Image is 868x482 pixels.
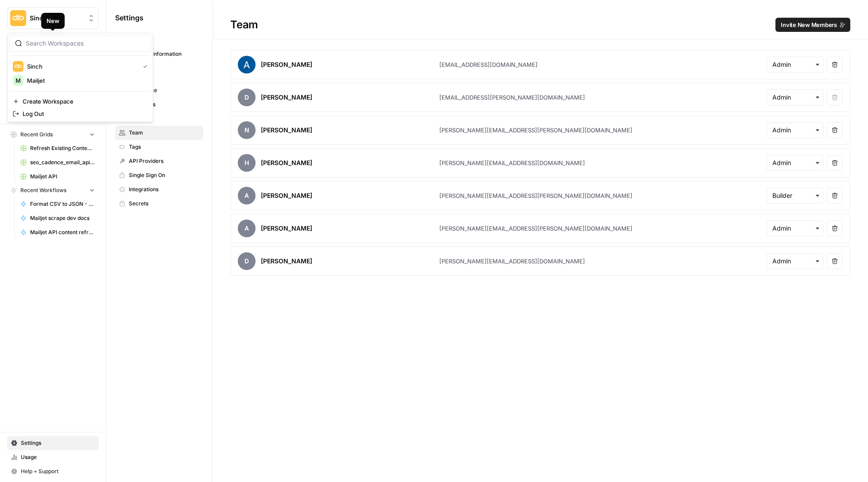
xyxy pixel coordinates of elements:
div: Workspace: Sinch [7,33,153,122]
span: A [238,187,256,204]
a: Team [115,126,203,140]
a: Usage [7,450,99,464]
div: [PERSON_NAME][EMAIL_ADDRESS][DOMAIN_NAME] [439,257,585,266]
input: Builder [772,191,818,200]
a: Mailjet API content refresh [16,225,99,239]
div: [PERSON_NAME] [261,158,312,167]
input: Admin [772,60,818,69]
span: Mailjet API [30,173,95,181]
button: Recent Workflows [7,184,99,197]
div: [PERSON_NAME][EMAIL_ADDRESS][PERSON_NAME][DOMAIN_NAME] [439,224,632,233]
a: API Providers [115,154,203,168]
span: D [238,252,256,270]
a: Databases [115,97,203,112]
span: Mailjet [27,76,144,85]
input: Admin [772,158,818,167]
a: Mailjet scrape dev docs [16,211,99,225]
div: [PERSON_NAME] [261,191,312,200]
span: Settings [21,439,95,447]
input: Search Workspaces [26,39,145,48]
span: Tags [129,143,199,151]
div: [PERSON_NAME] [261,60,312,69]
span: Integrations [129,185,199,193]
a: Mailjet API [16,170,99,184]
span: Recent Grids [20,131,53,139]
span: Team [129,129,199,137]
span: Databases [129,100,199,108]
a: Personal Information [115,47,203,61]
div: [PERSON_NAME][EMAIL_ADDRESS][PERSON_NAME][DOMAIN_NAME] [439,191,632,200]
div: [EMAIL_ADDRESS][DOMAIN_NAME] [439,60,538,69]
div: [EMAIL_ADDRESS][PERSON_NAME][DOMAIN_NAME] [439,93,585,102]
img: Sinch Logo [13,61,23,72]
div: [PERSON_NAME] [261,126,312,135]
a: Log Out [9,108,151,120]
a: Integrations [115,182,203,197]
span: Billing [129,115,199,123]
a: Refresh Existing Content (1) [16,141,99,155]
span: Format CSV to JSON - Mailjet [30,200,95,208]
div: [PERSON_NAME] [261,93,312,102]
span: M [15,76,21,85]
div: [PERSON_NAME][EMAIL_ADDRESS][DOMAIN_NAME] [439,158,585,167]
span: Refresh Existing Content (1) [30,144,95,152]
span: Single Sign On [129,171,199,179]
a: Settings [7,436,99,450]
input: Admin [772,93,818,102]
span: Secrets [129,200,199,208]
span: Mailjet API content refresh [30,228,95,236]
span: Settings [115,12,143,23]
div: Team [213,18,868,32]
span: A [238,220,256,237]
a: Tags [115,140,203,154]
a: Format CSV to JSON - Mailjet [16,197,99,211]
span: Sinch [30,14,83,23]
input: Admin [772,257,818,266]
a: Single Sign On [115,168,203,182]
div: [PERSON_NAME] [261,257,312,266]
img: avatar [238,56,256,73]
a: Workspace [115,83,203,97]
span: H [238,154,256,172]
input: Admin [772,126,818,135]
span: Recent Workflows [20,186,66,194]
span: D [238,89,256,106]
span: Log Out [23,109,144,118]
img: Sinch Logo [10,10,26,26]
span: Workspace [129,86,199,94]
span: N [238,121,256,139]
span: seo_cadence_email_api(Persona & Audience).csv [30,158,95,166]
a: Billing [115,112,203,126]
button: Workspace: Sinch [7,7,99,29]
span: Personal Information [129,50,199,58]
button: Invite New Members [775,18,850,32]
span: Usage [21,453,95,461]
span: Invite New Members [781,20,837,29]
a: seo_cadence_email_api(Persona & Audience).csv [16,155,99,170]
span: Create Workspace [23,97,144,106]
span: Mailjet scrape dev docs [30,214,95,222]
span: Help + Support [21,467,95,475]
span: API Providers [129,157,199,165]
div: [PERSON_NAME] [261,224,312,233]
button: Recent Grids [7,128,99,141]
input: Admin [772,224,818,233]
a: Create Workspace [9,95,151,108]
a: Secrets [115,197,203,211]
div: [PERSON_NAME][EMAIL_ADDRESS][PERSON_NAME][DOMAIN_NAME] [439,126,632,135]
span: Sinch [27,62,136,71]
button: Help + Support [7,464,99,478]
